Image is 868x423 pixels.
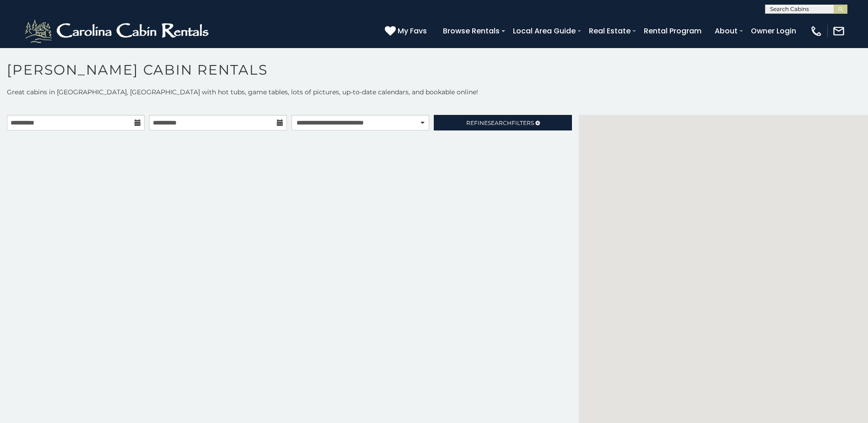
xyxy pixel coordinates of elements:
a: Local Area Guide [508,23,580,39]
span: Refine Filters [466,119,534,126]
a: My Favs [385,25,429,37]
span: My Favs [398,25,427,37]
a: Owner Login [746,23,801,39]
a: Rental Program [639,23,706,39]
a: Real Estate [584,23,635,39]
a: About [710,23,742,39]
img: phone-regular-white.png [810,25,823,38]
a: Browse Rentals [438,23,504,39]
img: White-1-2.png [23,17,213,45]
img: mail-regular-white.png [832,25,845,38]
span: Search [488,119,512,126]
a: RefineSearchFilters [434,115,571,130]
